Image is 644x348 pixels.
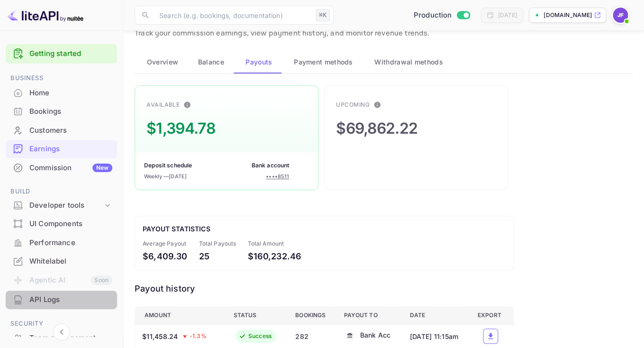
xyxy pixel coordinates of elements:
[154,6,312,25] input: Search (e.g. bookings, documentation)
[29,200,103,211] div: Developer tools
[29,219,112,229] div: UI Components
[29,88,112,99] div: Home
[6,102,117,120] a: Bookings
[6,186,117,197] span: Build
[198,56,224,68] span: Balance
[295,331,328,341] div: 282
[6,291,117,309] div: API Logs
[143,250,187,263] div: $6,409.30
[6,159,117,176] a: CommissionNew
[470,306,514,324] th: Export
[6,121,117,140] div: Customers
[6,102,117,121] div: Bookings
[199,239,236,248] div: Total Payouts
[6,252,117,271] div: Whitelabel
[180,97,195,112] button: This is the amount of confirmed commission that will be paid to you on the next scheduled deposit
[199,250,236,263] div: 25
[142,331,178,341] div: $11,458.24
[410,10,474,21] div: Switch to Sandbox mode
[251,161,289,170] div: Bank account
[190,332,207,340] span: -1.3 %
[6,291,117,308] a: API Logs
[29,48,112,59] a: Getting started
[29,333,112,344] div: Team management
[294,56,353,68] span: Payment methods
[135,51,633,73] div: scrollable auto tabs example
[144,161,192,170] div: Deposit schedule
[410,331,463,341] div: [DATE] 11:15am
[613,8,628,23] img: Jenny Frimer
[316,9,330,21] div: ⌘K
[6,329,117,347] a: Team management
[143,224,506,234] div: Payout Statistics
[6,140,117,158] div: Earnings
[143,239,187,248] div: Average Payout
[6,84,117,102] div: Home
[29,294,112,305] div: API Logs
[6,73,117,83] span: Business
[247,239,301,248] div: Total Amount
[414,10,452,21] span: Production
[6,84,117,101] a: Home
[6,252,117,270] a: Whitelabel
[29,125,112,136] div: Customers
[336,101,370,109] div: Upcoming
[6,234,117,252] div: Performance
[288,306,336,324] th: Bookings
[6,159,117,177] div: CommissionNew
[29,163,112,174] div: Commission
[29,106,112,117] div: Bookings
[6,44,117,64] div: Getting started
[360,330,390,340] div: Bank Acc
[29,256,112,267] div: Whitelabel
[144,173,187,181] div: Weekly — [DATE]
[92,164,112,172] div: New
[6,140,117,157] a: Earnings
[6,197,117,214] div: Developer tools
[370,97,385,112] button: This is the amount of commission earned for bookings that have not been finalized. After guest ch...
[544,11,592,19] p: [DOMAIN_NAME]
[374,56,443,68] span: Withdrawal methods
[6,215,117,233] div: UI Components
[6,215,117,232] a: UI Components
[266,173,289,181] div: •••• 8511
[248,332,272,340] div: Success
[135,28,633,39] p: Track your commission earnings, view payment history, and monitor revenue trends.
[6,319,117,329] span: Security
[336,306,402,324] th: Payout to
[336,117,417,140] div: $69,862.22
[29,144,112,155] div: Earnings
[147,56,178,68] span: Overview
[146,117,215,140] div: $1,394.78
[226,306,288,324] th: Status
[6,121,117,139] a: Customers
[6,234,117,251] a: Performance
[245,56,272,68] span: Payouts
[8,8,83,23] img: LiteAPI logo
[146,101,180,109] div: Available
[29,238,112,248] div: Performance
[135,306,226,324] th: Amount
[498,11,517,19] div: [DATE]
[53,323,70,340] button: Collapse navigation
[135,282,514,295] div: Payout history
[247,250,301,263] div: $160,232.46
[402,306,470,324] th: Date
